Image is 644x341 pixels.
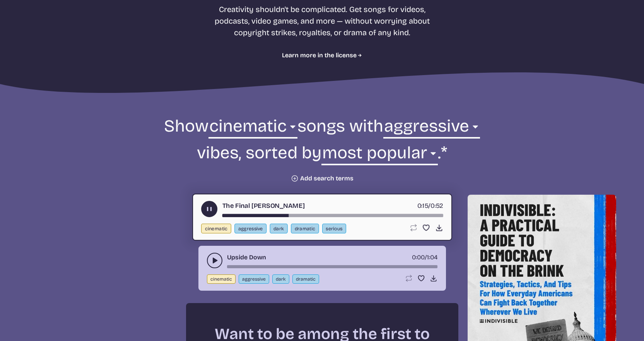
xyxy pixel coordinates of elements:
div: / [412,253,437,262]
p: Creativity shouldn't be complicated. Get songs for videos, podcasts, video games, and more — with... [211,3,434,38]
button: Favorite [422,224,430,232]
button: dark [270,224,287,233]
div: / [417,201,443,211]
button: dramatic [291,224,319,233]
button: play-pause toggle [201,201,217,217]
div: song-time-bar [222,214,443,217]
span: timer [412,254,425,261]
span: 1:04 [427,254,437,261]
button: play-pause toggle [207,253,222,268]
button: Add search terms [291,175,354,182]
a: Learn more in the license [282,51,362,60]
div: song-time-bar [227,265,437,268]
a: The Final [PERSON_NAME] [222,201,304,211]
button: dramatic [292,274,319,284]
button: serious [322,224,346,233]
button: aggressive [239,274,269,284]
button: dark [272,274,289,284]
select: vibe [383,115,480,142]
button: cinematic [201,224,231,233]
button: Loop [409,224,417,232]
button: Loop [405,274,413,282]
select: sorting [321,142,438,168]
span: timer [417,202,428,209]
a: Upside Down [227,253,266,262]
span: 0:52 [430,202,443,209]
select: genre [208,115,297,142]
button: aggressive [234,224,266,233]
button: Favorite [417,274,425,282]
button: cinematic [207,274,236,284]
form: Show songs with vibes, sorted by . [112,115,533,182]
